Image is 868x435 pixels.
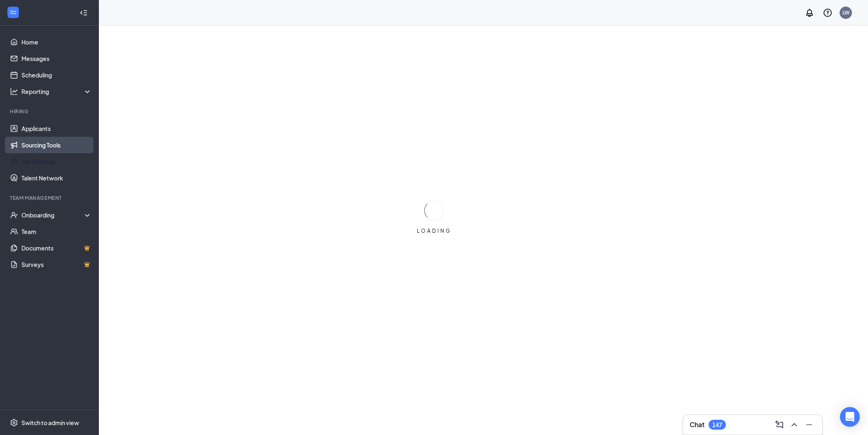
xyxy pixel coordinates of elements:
div: Open Intercom Messenger [840,407,860,427]
svg: ChevronUp [789,420,799,430]
div: LOADING [414,227,455,234]
svg: Analysis [10,87,18,96]
a: Applicants [21,120,92,137]
a: Sourcing Tools [21,137,92,153]
div: Switch to admin view [21,419,79,427]
button: Minimize [802,418,816,431]
div: LW [842,9,849,16]
svg: ComposeMessage [774,420,784,430]
div: Hiring [10,108,90,115]
svg: Settings [10,419,18,427]
div: Reporting [21,87,92,96]
a: Messages [21,50,92,67]
a: Team [21,223,92,240]
button: ComposeMessage [773,418,786,431]
svg: Collapse [80,9,88,17]
h3: Chat [690,420,704,429]
div: Team Management [10,194,90,201]
div: Onboarding [21,211,85,219]
button: ChevronUp [788,418,801,431]
a: SurveysCrown [21,256,92,273]
svg: WorkstreamLogo [9,8,17,16]
svg: Notifications [805,8,814,18]
a: Job Postings [21,153,92,170]
a: Home [21,34,92,50]
a: Scheduling [21,67,92,83]
svg: Minimize [804,420,814,430]
a: Talent Network [21,170,92,186]
a: DocumentsCrown [21,240,92,256]
svg: QuestionInfo [823,8,833,18]
svg: UserCheck [10,211,18,219]
div: 147 [712,421,722,428]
